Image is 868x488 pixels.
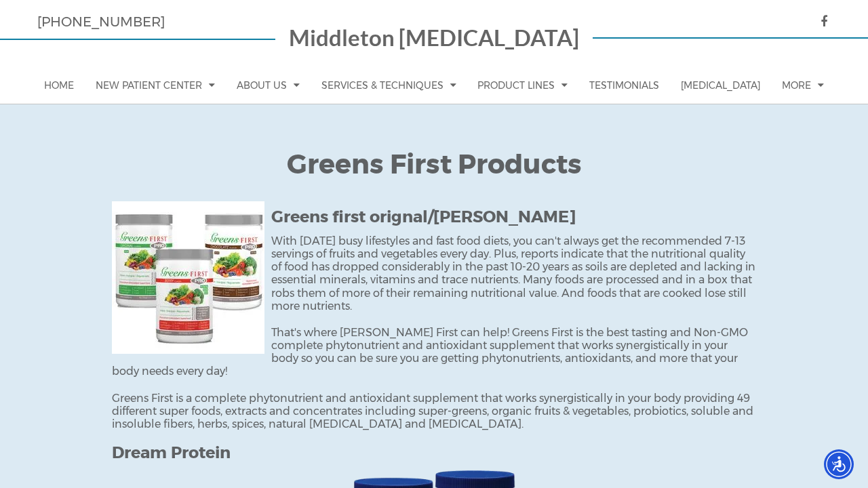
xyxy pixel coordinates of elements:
[583,67,666,104] a: Testimonials
[807,15,831,28] a: icon facebook
[315,66,463,104] a: Services & Techniques
[112,326,756,378] p: That's where [PERSON_NAME] First can help! Greens First is the best tasting and Non-GMO complete ...
[112,444,756,464] h3: Dream Protein
[824,449,854,479] div: Accessibility Menu
[471,66,574,104] a: Product Lines
[112,392,756,431] p: Greens First is a complete phytonutrient and antioxidant supplement that works synergistically in...
[289,27,579,53] a: Middleton [MEDICAL_DATA]
[271,207,576,228] span: Greens first orignal/[PERSON_NAME]
[37,14,165,30] a: [PHONE_NUMBER]
[112,148,756,195] h1: Greens First Products
[674,67,767,104] a: [MEDICAL_DATA]
[775,66,831,104] a: More
[230,66,307,104] a: About Us
[89,66,222,104] a: New Patient Center
[112,235,756,312] p: With [DATE] busy lifestyles and fast food diets, you can't always get the recommended 7-13 servin...
[37,67,81,104] a: Home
